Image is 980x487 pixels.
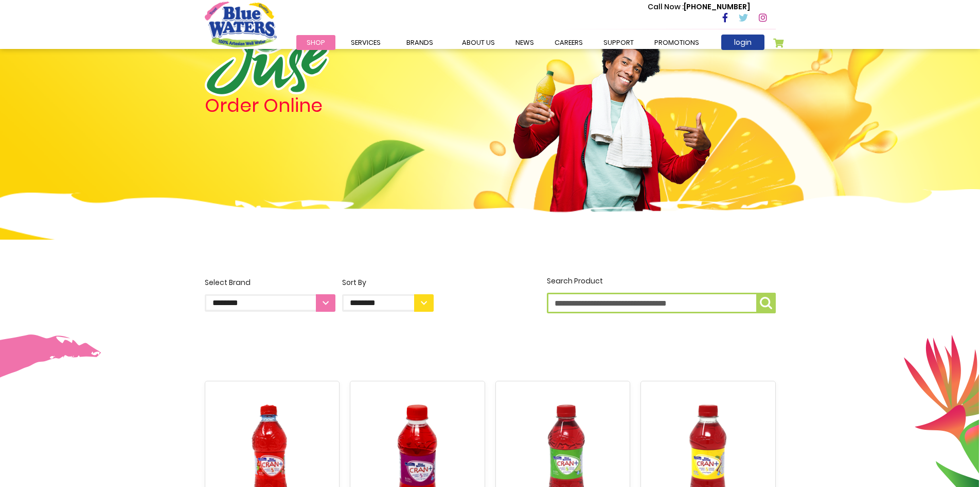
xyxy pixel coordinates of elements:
[648,2,750,12] p: [PHONE_NUMBER]
[406,38,433,47] span: Brands
[205,277,335,312] label: Select Brand
[505,35,544,50] a: News
[760,297,772,309] img: search-icon.png
[351,38,381,47] span: Services
[547,276,776,313] label: Search Product
[307,38,325,47] span: Shop
[512,8,712,228] img: man.png
[342,294,434,312] select: Sort By
[342,277,434,288] div: Sort By
[593,35,644,50] a: support
[756,293,776,313] button: Search Product
[721,35,764,50] a: login
[544,35,593,50] a: careers
[205,2,277,47] a: store logo
[644,35,709,50] a: Promotions
[205,294,335,312] select: Select Brand
[547,293,776,313] input: Search Product
[648,2,684,12] span: Call Now :
[452,35,505,50] a: about us
[205,27,329,96] img: logo
[205,96,434,115] h4: Order Online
